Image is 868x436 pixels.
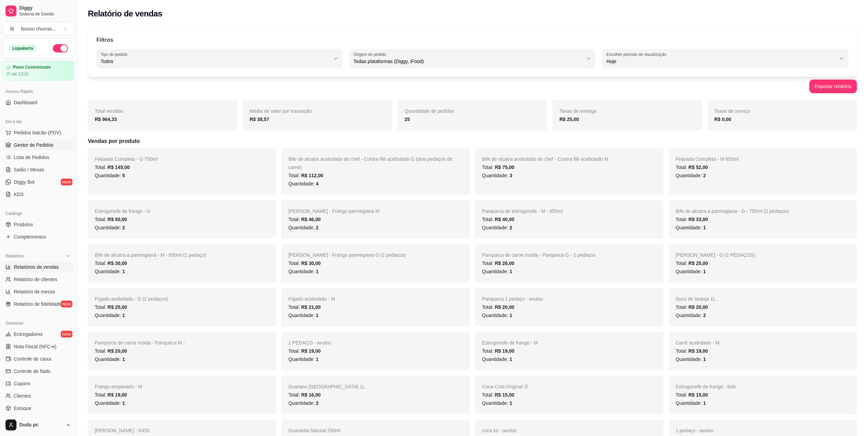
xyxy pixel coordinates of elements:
[288,313,319,318] span: Quantidade:
[122,356,125,362] span: 1
[53,44,68,52] button: Alterar Status
[3,274,74,285] a: Relatório de clientes
[676,261,708,266] span: Total:
[482,296,543,302] span: Panqueca 1 pedaço - avulso
[482,261,514,266] span: Total:
[288,348,321,354] span: Total:
[88,137,857,145] h5: Vendas por produto
[3,231,74,242] a: Complementos
[14,129,61,136] span: Pedidos balcão (PDV)
[14,343,56,350] span: Nota Fiscal (NFC-e)
[95,173,125,178] span: Quantidade:
[3,262,74,272] a: Relatórios de vendas
[122,173,125,178] span: 5
[9,25,15,32] span: N
[95,384,142,389] span: Frango empanado - M
[96,49,343,68] button: Tipo do pedidoTodos
[14,276,57,283] span: Relatório de clientes
[288,356,319,362] span: Quantidade:
[14,331,43,338] span: Entregadores
[349,49,595,68] button: Origem do pedidoTodas plataformas (Diggy, iFood)
[107,304,127,310] span: R$ 25,00
[316,269,319,274] span: 1
[3,97,74,108] a: Dashboard
[14,264,59,270] span: Relatórios de vendas
[95,428,150,433] span: [PERSON_NAME] - KIDS
[688,217,708,222] span: R$ 33,00
[495,392,514,398] span: R$ 15,00
[122,400,125,406] span: 1
[482,428,517,433] span: coca ks - avulso
[107,348,127,354] span: R$ 20,00
[809,80,857,93] button: Exportar relatório
[676,225,706,230] span: Quantidade:
[288,428,340,433] span: Guaravita Natural 290ml
[14,405,31,412] span: Estoque
[316,181,319,186] span: 4
[3,3,74,19] a: DiggySistema de Gestão
[95,296,168,302] span: Fígado acebolado - G (2 pedaços)
[703,400,706,406] span: 1
[688,304,708,310] span: R$ 20,00
[495,217,514,222] span: R$ 40,00
[288,269,319,274] span: Quantidade:
[482,400,512,406] span: Quantidade:
[495,304,514,310] span: R$ 20,00
[250,117,269,122] strong: R$ 38,57
[95,208,150,214] span: Estrogonofe de frango - G
[288,304,321,310] span: Total:
[3,86,74,97] div: Acesso Rápido
[3,140,74,150] a: Gestor de Pedidos
[288,156,452,170] span: Bife de alcatra acebolado do chef - Contra filé acebolado G (dois pedaços de carne)
[95,108,123,114] span: Total vendido
[288,384,365,389] span: Guarana [GEOGRAPHIC_DATA] 1L
[482,384,528,389] span: Coca-Cola Original 2l
[676,392,708,398] span: Total:
[3,286,74,297] a: Relatório de mesas
[301,173,324,178] span: R$ 112,00
[606,51,669,57] label: Escolher período de visualização
[3,22,74,36] button: Select a team
[107,392,127,398] span: R$ 19,00
[14,301,61,307] span: Relatório de fidelidade
[606,58,836,65] span: Hoje
[122,269,125,274] span: 1
[495,261,514,266] span: R$ 26,00
[288,400,319,406] span: Quantidade:
[482,156,609,162] span: Bife de alcatra acebolado do chef - Contra filé acebolado M
[21,25,56,32] div: Nosso churras ...
[559,117,579,122] strong: R$ 25,00
[95,156,158,162] span: Feijoada Completa - G 750ml
[14,221,33,228] span: Produtos
[316,225,319,230] span: 2
[95,313,125,318] span: Quantidade:
[19,422,63,428] span: Dudu pc
[122,225,125,230] span: 2
[14,166,44,173] span: Salão / Mesas
[703,173,706,178] span: 2
[101,51,130,57] label: Tipo do pedido
[676,165,708,170] span: Total:
[3,127,74,138] button: Pedidos balcão (PDV)
[676,208,789,214] span: Bife de alcatra a parmegiana - G - 750ml (2 pedaços)
[95,252,206,258] span: Bife de alcatra a parmegiana - M - 650ml (1 pedaço)
[288,296,335,302] span: Fígado acebolado - M
[14,392,31,399] span: Clientes
[3,353,74,364] a: Controle de caixa
[482,225,512,230] span: Quantidade:
[676,428,714,433] span: 1 pedaço - avulso
[95,261,127,266] span: Total:
[676,340,720,346] span: Carré acebolado - M
[3,403,74,414] a: Estoque
[14,99,37,106] span: Dashboard
[95,217,127,222] span: Total:
[510,173,512,178] span: 3
[3,341,74,352] a: Nota Fiscal (NFC-e)
[482,356,512,362] span: Quantidade:
[122,313,125,318] span: 1
[5,253,24,259] span: Relatórios
[19,5,71,11] span: Diggy
[3,299,74,310] a: Relatório de fidelidadenovo
[676,217,708,222] span: Total:
[14,142,54,148] span: Gestor de Pedidos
